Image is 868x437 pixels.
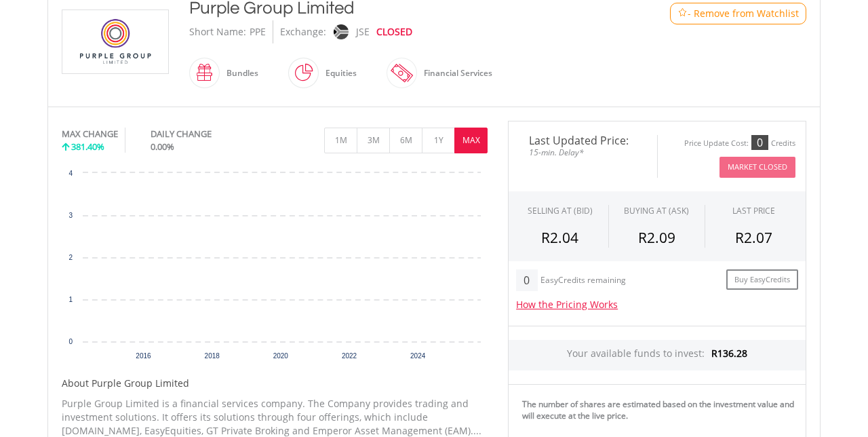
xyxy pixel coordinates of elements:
text: 2016 [136,352,151,360]
span: R2.09 [638,228,675,247]
img: EQU.ZA.PPE.png [64,10,166,73]
div: Financial Services [417,57,492,90]
div: 0 [751,135,768,150]
svg: Interactive chart [62,166,488,370]
span: R2.04 [541,228,578,247]
text: 0 [68,338,73,345]
div: LAST PRICE [732,205,775,216]
button: Market Closed [719,157,795,178]
div: 0 [516,269,537,291]
a: How the Pricing Works [516,298,618,311]
span: 15-min. Delay* [519,146,647,159]
div: Exchange: [280,20,326,43]
div: MAX CHANGE [62,128,118,140]
div: Bundles [220,57,258,90]
text: 4 [68,170,73,177]
div: Short Name: [189,20,246,43]
span: 0.00% [151,140,174,153]
text: 2018 [205,352,220,360]
button: 3M [357,128,390,153]
text: 1 [68,296,73,303]
text: 2020 [273,352,289,360]
span: BUYING AT (ASK) [624,205,689,216]
button: 1Y [422,128,455,153]
div: Equities [319,57,357,90]
div: PPE [250,20,266,43]
div: EasyCredits remaining [540,275,626,287]
div: DAILY CHANGE [151,128,257,140]
img: Watchlist [677,8,688,18]
div: The number of shares are estimated based on the investment value and will execute at the live price. [522,398,800,421]
span: R136.28 [711,347,747,360]
h5: About Purple Group Limited [62,377,488,390]
text: 3 [68,212,73,219]
div: Your available funds to invest: [509,340,806,370]
text: 2024 [410,352,426,360]
button: MAX [454,128,488,153]
div: Price Update Cost: [684,138,749,149]
div: Credits [771,138,795,149]
span: 381.40% [71,140,104,153]
button: 1M [324,128,357,153]
img: jse.png [334,24,349,39]
div: SELLING AT (BID) [528,205,593,216]
text: 2022 [342,352,357,360]
div: CLOSED [376,20,412,43]
a: Buy EasyCredits [726,269,798,290]
text: 2 [68,254,73,261]
span: Last Updated Price: [519,135,647,146]
div: Chart. Highcharts interactive chart. [62,166,488,370]
span: R2.07 [735,228,772,247]
div: JSE [356,20,370,43]
button: Watchlist - Remove from Watchlist [670,3,806,24]
span: - Remove from Watchlist [688,7,799,20]
button: 6M [389,128,422,153]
